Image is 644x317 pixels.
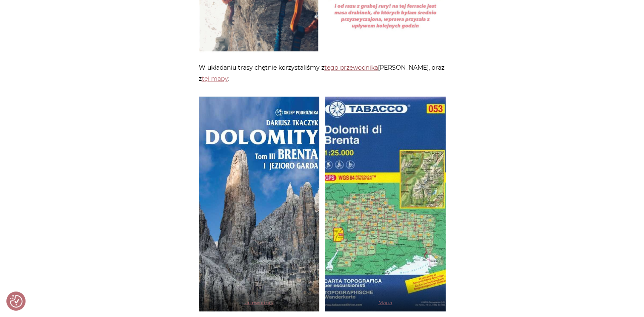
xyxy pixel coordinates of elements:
p: W układaniu trasy chętnie korzystaliśmy z [PERSON_NAME], oraz z : [199,62,446,84]
button: Preferencje co do zgód [10,295,23,308]
a: Przewodnik [244,300,273,306]
a: tej mapy [202,75,228,82]
a: tego przewodnika [324,64,378,71]
a: Mapa [378,300,392,306]
img: Revisit consent button [10,295,23,308]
